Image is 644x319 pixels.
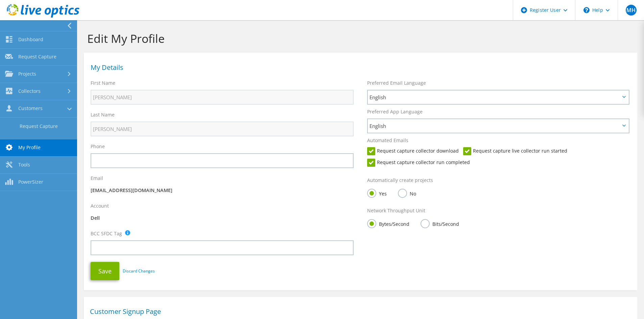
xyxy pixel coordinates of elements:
[91,80,115,86] label: First Name
[123,267,155,275] a: Discard Changes
[367,147,459,155] label: Request capture collector download
[91,187,354,194] p: [EMAIL_ADDRESS][DOMAIN_NAME]
[91,111,115,118] label: Last Name
[91,214,354,222] p: Dell
[369,122,620,130] span: English
[421,219,459,228] label: Bits/Second
[91,230,122,237] label: BCC SFDC Tag
[367,108,423,115] label: Preferred App Language
[91,262,119,280] button: Save
[367,80,426,86] label: Preferred Email Language
[90,308,628,315] h1: Customer Signup Page
[367,159,470,167] label: Request capture collector run completed
[367,177,433,184] label: Automatically create projects
[626,5,637,16] span: MH
[91,64,627,71] h1: My Details
[91,175,103,182] label: Email
[463,147,567,155] label: Request capture live collector run started
[369,93,620,101] span: English
[367,189,387,197] label: Yes
[583,7,590,13] svg: \n
[91,203,109,209] label: Account
[91,143,105,150] label: Phone
[367,219,409,228] label: Bytes/Second
[367,137,408,144] label: Automated Emails
[367,207,425,214] label: Network Throughput Unit
[87,31,630,46] h1: Edit My Profile
[398,189,416,197] label: No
